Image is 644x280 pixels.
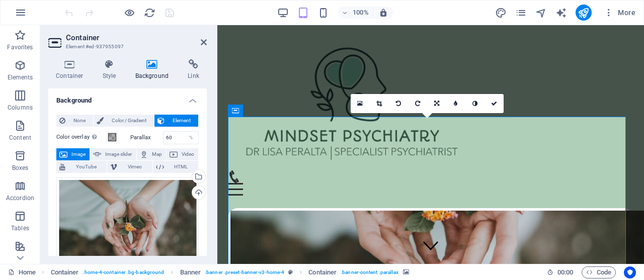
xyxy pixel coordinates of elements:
[427,94,446,113] a: Change orientation
[137,148,166,160] button: Map
[130,135,163,140] label: Parallax
[11,224,29,232] p: Tables
[308,266,337,278] span: Click to select. Double-click to edit
[68,115,90,127] span: None
[9,134,31,142] p: Content
[555,7,567,19] i: AI Writer
[180,266,201,278] span: Click to select. Double-click to edit
[403,269,409,275] i: This element contains a background
[341,266,398,278] span: . banner-content .parallax
[495,7,507,19] button: design
[353,7,369,19] h6: 100%
[104,148,133,160] span: Image slider
[535,7,547,19] button: navigator
[151,148,163,160] span: Map
[351,94,370,113] a: Select files from the file manager, stock photos, or upload file(s)
[379,8,388,17] i: On resize automatically adjust zoom level to fit chosen device.
[120,161,149,173] span: Vimeo
[83,266,164,278] span: . home-4-container .bg-background
[8,73,33,81] p: Elements
[51,266,79,278] span: Click to select. Double-click to edit
[128,59,181,80] h4: Background
[515,7,527,19] i: Pages (Ctrl+Alt+S)
[624,266,636,278] button: Usercentrics
[167,148,198,160] button: Video
[600,5,639,21] button: More
[56,177,199,274] div: home-gallery-flowers.jpeg-VtnVOCHOXnlt28Nq_HnKgA.jpg
[90,148,136,160] button: Image slider
[446,94,465,113] a: Blur
[8,266,36,278] a: Click to cancel selection. Double-click to open Pages
[153,161,198,173] button: HTML
[181,148,195,160] span: Video
[70,148,87,160] span: Image
[168,115,195,127] span: Element
[408,94,427,113] a: Rotate right 90°
[48,88,207,107] h4: Background
[6,194,34,202] p: Accordion
[95,59,128,80] h4: Style
[288,269,293,275] i: This element is a customizable preset
[107,161,152,173] button: Vimeo
[535,7,547,19] i: Navigator
[578,7,589,19] i: Publish
[557,266,573,278] span: 00 00
[167,161,195,173] span: HTML
[154,115,198,127] button: Element
[56,148,90,160] button: Image
[51,266,409,278] nav: breadcrumb
[12,164,29,172] p: Boxes
[123,7,135,19] button: Click here to leave preview mode and continue editing
[184,132,198,144] div: %
[576,5,592,21] button: publish
[515,7,527,19] button: pages
[485,94,504,113] a: Confirm ( Ctrl ⏎ )
[68,161,104,173] span: YouTube
[370,94,389,113] a: Crop mode
[180,59,207,80] h4: Link
[205,266,284,278] span: . banner .preset-banner-v3-home-4
[604,8,635,18] span: More
[66,33,207,42] h2: Container
[56,161,107,173] button: YouTube
[582,266,616,278] button: Code
[465,94,485,113] a: Greyscale
[7,43,33,51] p: Favorites
[56,131,107,143] label: Color overlay
[389,94,408,113] a: Rotate left 90°
[144,7,155,19] i: Reload page
[143,7,155,19] button: reload
[48,59,95,80] h4: Container
[555,7,568,19] button: text_generator
[565,268,566,276] span: :
[56,115,93,127] button: None
[94,115,154,127] button: Color / Gradient
[495,7,507,19] i: Design (Ctrl+Alt+Y)
[66,42,187,51] h3: Element #ed-937955097
[338,7,373,19] button: 100%
[547,266,574,278] h6: Session time
[8,104,33,112] p: Columns
[586,266,611,278] span: Code
[107,115,151,127] span: Color / Gradient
